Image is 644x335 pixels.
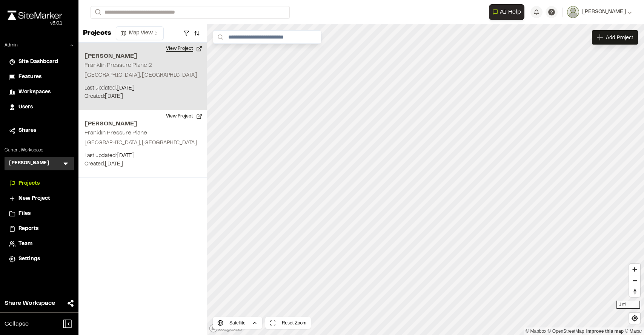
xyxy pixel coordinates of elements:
[18,225,38,233] span: Reports
[489,4,527,20] div: Open AI Assistant
[629,264,640,275] button: Zoom in
[85,63,152,68] h2: Franklin Pressure Plane 2
[18,58,58,66] span: Site Dashboard
[5,147,74,154] p: Current Workspace
[85,160,201,168] p: Created: [DATE]
[18,88,51,96] span: Workspaces
[9,255,69,263] a: Settings
[9,58,69,66] a: Site Dashboard
[9,240,69,248] a: Team
[5,320,29,329] span: Collapse
[265,317,311,329] button: Reset Zoom
[209,324,242,333] a: Mapbox logo
[18,195,50,203] span: New Project
[9,73,69,81] a: Features
[629,275,640,286] span: Zoom out
[161,43,207,55] button: View Project
[85,93,201,101] p: Created: [DATE]
[526,329,546,334] a: Mapbox
[629,313,640,324] button: Find my location
[213,317,262,329] button: Satellite
[18,179,40,188] span: Projects
[489,4,524,20] button: Open AI Assistant
[586,329,624,334] a: Map feedback
[85,84,201,93] p: Last updated: [DATE]
[8,20,62,27] div: Oh geez...please don't...
[85,130,147,136] h2: Franklin Pressure Plane
[606,34,633,41] span: Add Project
[9,103,69,111] a: Users
[8,11,62,20] img: rebrand.png
[18,73,41,81] span: Features
[85,119,201,128] h2: [PERSON_NAME]
[5,42,18,49] p: Admin
[625,329,642,334] a: Maxar
[85,152,201,160] p: Last updated: [DATE]
[567,6,632,18] button: [PERSON_NAME]
[9,210,69,218] a: Files
[85,52,201,61] h2: [PERSON_NAME]
[9,88,69,96] a: Workspaces
[9,225,69,233] a: Reports
[83,28,111,39] p: Projects
[548,329,584,334] a: OpenStreetMap
[18,103,33,111] span: Users
[207,24,644,335] canvas: Map
[567,6,579,18] img: User
[616,301,640,309] div: 1 mi
[582,8,626,16] span: [PERSON_NAME]
[9,179,69,188] a: Projects
[500,8,521,17] span: AI Help
[9,127,69,135] a: Shares
[9,195,69,203] a: New Project
[85,71,201,80] p: [GEOGRAPHIC_DATA], [GEOGRAPHIC_DATA]
[85,139,201,147] p: [GEOGRAPHIC_DATA], [GEOGRAPHIC_DATA]
[18,127,36,135] span: Shares
[18,255,40,263] span: Settings
[91,6,104,19] button: Search
[9,160,49,167] h3: [PERSON_NAME]
[629,286,640,297] button: Reset bearing to north
[18,210,31,218] span: Files
[5,299,55,308] span: Share Workspace
[629,275,640,286] button: Zoom out
[18,240,32,248] span: Team
[161,110,207,122] button: View Project
[629,286,640,297] span: Reset bearing to north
